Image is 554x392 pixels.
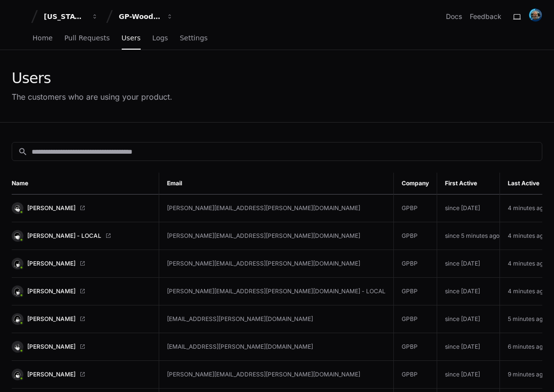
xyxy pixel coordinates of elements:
td: since [DATE] [437,278,500,305]
a: Pull Requests [64,27,110,50]
img: 3.svg [13,370,22,379]
a: Docs [446,12,462,21]
td: [PERSON_NAME][EMAIL_ADDRESS][PERSON_NAME][DOMAIN_NAME] [159,250,394,278]
td: [PERSON_NAME][EMAIL_ADDRESS][PERSON_NAME][DOMAIN_NAME] - LOCAL [159,278,394,305]
a: [PERSON_NAME] [12,202,151,214]
a: [PERSON_NAME] [12,313,151,325]
td: 4 minutes ago [500,278,550,305]
th: Name [12,173,159,195]
a: [PERSON_NAME] [12,258,151,269]
img: avatar [529,8,542,22]
td: GPBP [394,195,437,222]
span: [PERSON_NAME] [27,315,75,323]
th: Last Active [500,173,550,195]
td: 4 minutes ago [500,222,550,250]
td: since [DATE] [437,361,500,389]
td: since [DATE] [437,195,500,222]
button: Feedback [470,12,501,21]
td: since [DATE] [437,305,500,333]
a: [PERSON_NAME] [12,369,151,380]
mat-icon: search [18,147,28,157]
span: [PERSON_NAME] - LOCAL [27,232,101,240]
td: since 5 minutes ago [437,222,500,250]
td: [PERSON_NAME][EMAIL_ADDRESS][PERSON_NAME][DOMAIN_NAME] [159,195,394,222]
td: GPBP [394,222,437,250]
span: Home [33,35,53,41]
button: [US_STATE] Pacific [40,8,102,25]
td: 9 minutes ago [500,361,550,389]
td: GPBP [394,333,437,361]
a: [PERSON_NAME] - LOCAL [12,230,151,242]
td: 6 minutes ago [500,333,550,361]
td: [PERSON_NAME][EMAIL_ADDRESS][PERSON_NAME][DOMAIN_NAME] [159,361,394,389]
img: 15.svg [13,314,22,323]
a: [PERSON_NAME] [12,341,151,353]
td: 5 minutes ago [500,305,550,333]
span: [PERSON_NAME] [27,287,75,295]
span: Pull Requests [64,35,110,41]
td: GPBP [394,361,437,389]
iframe: Open customer support [523,360,549,386]
td: [EMAIL_ADDRESS][PERSON_NAME][DOMAIN_NAME] [159,333,394,361]
span: [PERSON_NAME] [27,260,75,267]
td: 4 minutes ago [500,250,550,278]
span: [PERSON_NAME] [27,343,75,351]
div: [US_STATE] Pacific [44,12,86,21]
div: GP-WoodDuck 2.0 [119,12,161,21]
td: GPBP [394,305,437,333]
span: Settings [180,35,207,41]
th: First Active [437,173,500,195]
img: 4.svg [13,342,22,351]
span: [PERSON_NAME] [27,371,75,378]
a: Settings [180,27,207,50]
div: The customers who are using your product. [12,91,172,103]
td: GPBP [394,278,437,305]
a: Logs [152,27,168,50]
td: 4 minutes ago [500,195,550,222]
td: since [DATE] [437,333,500,361]
span: Logs [152,35,168,41]
span: Users [122,35,141,41]
a: Home [33,27,53,50]
img: 11.svg [13,286,22,296]
td: since [DATE] [437,250,500,278]
img: 11.svg [13,259,22,268]
a: [PERSON_NAME] [12,285,151,297]
button: GP-WoodDuck 2.0 [115,8,177,25]
td: [PERSON_NAME][EMAIL_ADDRESS][PERSON_NAME][DOMAIN_NAME] [159,222,394,250]
img: 6.svg [13,203,22,213]
img: 1.svg [13,231,22,240]
span: [PERSON_NAME] [27,204,75,212]
div: Users [12,70,172,87]
td: GPBP [394,250,437,278]
a: Users [122,27,141,50]
th: Company [394,173,437,195]
td: [EMAIL_ADDRESS][PERSON_NAME][DOMAIN_NAME] [159,305,394,333]
th: Email [159,173,394,195]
